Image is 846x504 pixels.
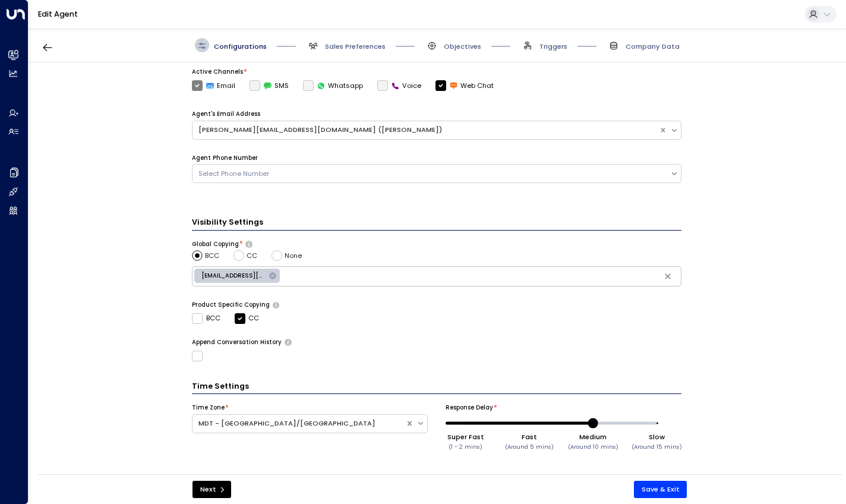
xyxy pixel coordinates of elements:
[192,68,243,76] label: Active Channels
[568,432,618,442] div: Medium
[194,272,272,280] span: [EMAIL_ADDRESS][DOMAIN_NAME]
[192,313,220,324] label: BCC
[505,443,554,451] small: (Around 5 mins)
[632,443,682,451] small: (Around 15 mins)
[192,301,270,309] label: Product Specific Copying
[247,251,257,261] span: CC
[192,338,282,346] label: Append Conversation History
[505,432,554,442] div: Fast
[192,240,239,248] label: Global Copying
[192,481,231,498] button: Next
[194,269,280,283] div: [EMAIL_ADDRESS][DOMAIN_NAME]
[192,110,260,118] label: Agent's Email Address
[235,313,260,324] label: CC
[377,80,421,91] label: Voice
[377,80,421,91] div: To activate this channel, please go to the Integrations page
[250,80,289,91] div: To activate this channel, please go to the Integrations page
[626,42,680,51] span: Company Data
[660,269,675,284] button: Clear
[192,380,681,394] h3: Time Settings
[449,443,482,451] small: (1 - 2 mins)
[273,302,279,308] button: Determine if there should be product-specific CC or BCC rules for all of the agent’s emails. Sele...
[192,80,235,91] label: Email
[38,9,78,19] a: Edit Agent
[446,404,493,412] label: Response Delay
[285,251,302,261] span: None
[303,80,363,91] label: Whatsapp
[192,154,258,162] label: Agent Phone Number
[214,42,267,51] span: Configurations
[325,42,386,51] span: Sales Preferences
[568,443,618,451] small: (Around 10 mins)
[285,339,291,345] button: Only use if needed, as email clients normally append the conversation history to outgoing emails....
[250,80,289,91] label: SMS
[192,216,681,230] h3: Visibility Settings
[245,241,252,247] button: Choose whether the agent should include specific emails in the CC or BCC line of all outgoing ema...
[632,432,682,442] div: Slow
[444,42,481,51] span: Objectives
[539,42,567,51] span: Triggers
[198,125,653,135] div: [PERSON_NAME][EMAIL_ADDRESS][DOMAIN_NAME] ([PERSON_NAME])
[634,481,687,498] button: Save & Exit
[198,169,664,179] div: Select Phone Number
[447,432,484,442] div: Super Fast
[192,404,225,412] label: Time Zone
[205,251,219,261] span: BCC
[303,80,363,91] div: To activate this channel, please go to the Integrations page
[435,80,494,91] label: Web Chat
